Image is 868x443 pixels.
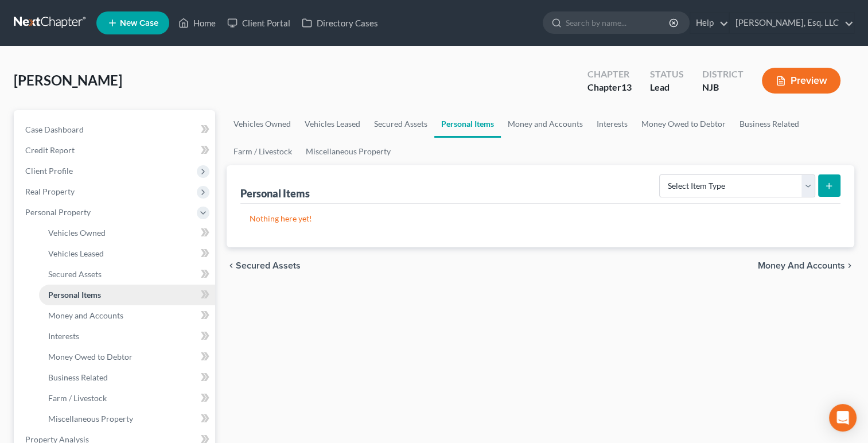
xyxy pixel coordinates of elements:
span: New Case [120,19,158,28]
i: chevron_right [845,261,854,270]
button: Preview [762,68,840,94]
div: Chapter [587,68,632,81]
span: Farm / Livestock [48,393,107,403]
span: Secured Assets [48,269,102,279]
a: Money and Accounts [501,110,590,138]
a: Business Related [733,110,806,138]
i: chevron_left [227,261,236,270]
span: Credit Report [25,145,75,155]
a: Vehicles Leased [39,243,215,264]
a: Help [690,13,729,33]
a: Personal Items [434,110,501,138]
a: Interests [39,326,215,347]
div: Lead [650,81,684,94]
a: Miscellaneous Property [299,138,398,165]
div: District [702,68,744,81]
a: Vehicles Owned [227,110,298,138]
a: Secured Assets [367,110,434,138]
span: Interests [48,331,79,341]
span: Personal Property [25,207,91,217]
a: Money Owed to Debtor [635,110,733,138]
a: Directory Cases [296,13,384,33]
span: Vehicles Leased [48,248,104,258]
div: Status [650,68,684,81]
div: Chapter [587,81,632,94]
span: Money Owed to Debtor [48,352,133,362]
span: Business Related [48,372,108,382]
a: Vehicles Leased [298,110,367,138]
a: Business Related [39,367,215,388]
a: Credit Report [16,140,215,161]
div: Open Intercom Messenger [829,404,857,432]
a: Secured Assets [39,264,215,285]
a: Interests [590,110,635,138]
a: Personal Items [39,285,215,305]
input: Search by name... [566,12,671,33]
span: Client Profile [25,166,73,176]
span: Case Dashboard [25,125,84,134]
span: Money and Accounts [758,261,845,270]
span: Real Property [25,186,75,196]
a: Client Portal [221,13,296,33]
span: Secured Assets [236,261,301,270]
a: Case Dashboard [16,119,215,140]
a: Money and Accounts [39,305,215,326]
button: chevron_left Secured Assets [227,261,301,270]
a: Money Owed to Debtor [39,347,215,367]
a: Miscellaneous Property [39,409,215,429]
a: Vehicles Owned [39,223,215,243]
a: [PERSON_NAME], Esq. LLC [730,13,854,33]
span: 13 [621,81,632,92]
button: Money and Accounts chevron_right [758,261,854,270]
span: Personal Items [48,290,101,300]
span: Money and Accounts [48,310,123,320]
a: Farm / Livestock [227,138,299,165]
p: Nothing here yet! [250,213,831,224]
a: Home [173,13,221,33]
div: NJB [702,81,744,94]
div: Personal Items [240,186,310,200]
a: Farm / Livestock [39,388,215,409]
span: Vehicles Owned [48,228,106,238]
span: Miscellaneous Property [48,414,133,423]
span: [PERSON_NAME] [14,72,122,88]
